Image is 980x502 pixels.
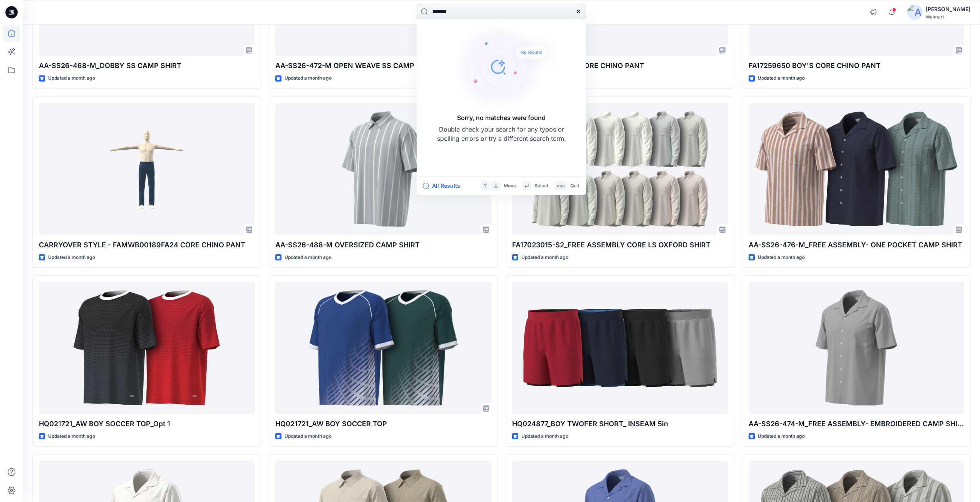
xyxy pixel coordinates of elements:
p: Select [534,182,548,190]
img: Sorry, no matches were found [454,21,561,113]
p: AA-SS26-468-M_DOBBY SS CAMP SHIRT [39,60,255,71]
p: Updated a month ago [285,254,332,262]
p: Updated a month ago [48,254,95,262]
p: Updated a month ago [758,254,805,262]
button: All Results [423,181,465,190]
p: Updated a month ago [285,432,332,440]
a: HQ021721_AW BOY SOCCER TOP_Opt 1 [39,282,255,414]
a: HQ024877_BOY TWOFER SHORT_ INSEAM 5in [512,282,728,414]
p: Double check your search for any typos or spelling errors or try a different search term. [436,125,567,143]
p: Updated a month ago [48,432,95,440]
p: AA-SS26-474-M_FREE ASSEMBLY- EMBROIDERED CAMP SHIRT [749,419,964,429]
a: AA-SS26-474-M_FREE ASSEMBLY- EMBROIDERED CAMP SHIRT [749,282,964,414]
p: FA17259650 BOY'S CORE CHINO PANT [749,60,964,71]
h5: Sorry, no matches were found [457,113,546,122]
a: AA-SS26-488-M OVERSIZED CAMP SHIRT [275,103,491,235]
p: HQ024877_BOY TWOFER SHORT_ INSEAM 5in [512,419,728,429]
div: [PERSON_NAME] [926,5,970,14]
p: Updated a month ago [285,74,332,82]
p: Quit [570,182,579,190]
p: AA-SS26-488-M OVERSIZED CAMP SHIRT [275,240,491,250]
p: AA-SS26-476-M_FREE ASSEMBLY- ONE POCKET CAMP SHIRT [749,240,964,250]
p: CARRYOVER STYLE - FAMWB00189FA24 CORE CHINO PANT [39,240,255,250]
div: Walmart [926,14,970,20]
p: Move [504,182,516,190]
p: HQ021721_AW BOY SOCCER TOP_Opt 1 [39,419,255,429]
p: Updated a month ago [521,254,568,262]
img: avatar [907,5,923,20]
a: HQ021721_AW BOY SOCCER TOP [275,282,491,414]
a: AA-SS26-476-M_FREE ASSEMBLY- ONE POCKET CAMP SHIRT [749,103,964,235]
p: Updated a month ago [48,74,95,82]
p: Updated a month ago [758,432,805,440]
p: HQ021721_AW BOY SOCCER TOP [275,419,491,429]
p: FA17023015-S2_FREE ASSEMBLY CORE LS OXFORD SHIRT [512,240,728,250]
p: FA17259650 BOY'S CORE CHINO PANT [512,60,728,71]
p: Updated a month ago [521,432,568,440]
p: AA-SS26-472-M OPEN WEAVE SS CAMP SHIRT [275,60,491,71]
a: FA17023015-S2_FREE ASSEMBLY CORE LS OXFORD SHIRT [512,103,728,235]
p: esc [557,182,565,190]
p: Updated a month ago [758,74,805,82]
a: CARRYOVER STYLE - FAMWB00189FA24 CORE CHINO PANT [39,103,255,235]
